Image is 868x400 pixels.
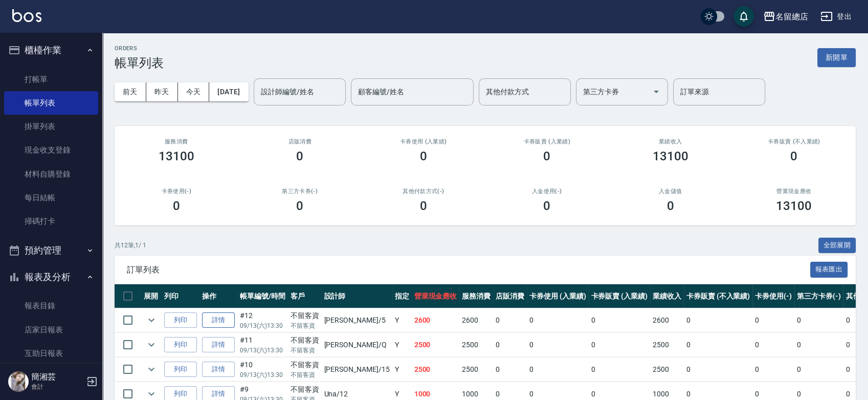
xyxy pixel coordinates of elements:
[12,9,41,22] img: Logo
[4,237,98,264] button: 預約管理
[4,294,98,318] a: 報表目錄
[790,149,797,163] h3: 0
[237,333,288,357] td: #11
[745,138,844,145] h2: 卡券販賣 (不入業績)
[420,149,427,163] h3: 0
[199,284,237,308] th: 操作
[240,370,285,380] p: 09/13 (六) 13:30
[31,382,83,391] p: 會計
[752,284,794,308] th: 卡券使用(-)
[296,149,303,163] h3: 0
[144,312,159,328] button: expand row
[321,308,392,332] td: [PERSON_NAME] /5
[115,56,164,70] h3: 帳單列表
[127,188,226,195] h2: 卡券使用(-)
[291,384,319,395] div: 不留客資
[759,6,812,27] button: 名留總店
[684,333,752,357] td: 0
[291,346,319,355] p: 不留客資
[493,284,527,308] th: 店販消費
[31,372,83,382] h5: 簡湘芸
[650,284,684,308] th: 業績收入
[127,265,810,275] span: 訂單列表
[493,308,527,332] td: 0
[4,342,98,365] a: 互助日報表
[8,371,29,392] img: Person
[794,308,843,332] td: 0
[374,138,473,145] h2: 卡券使用 (入業績)
[392,357,412,382] td: Y
[588,357,650,382] td: 0
[374,188,473,195] h2: 其他付款方式(-)
[588,284,650,308] th: 卡券販賣 (入業績)
[459,333,493,357] td: 2500
[392,284,412,308] th: 指定
[412,308,460,332] td: 2600
[4,318,98,342] a: 店家日報表
[818,238,856,254] button: 全部展開
[321,333,392,357] td: [PERSON_NAME] /Q
[817,48,856,67] button: 新開單
[752,308,794,332] td: 0
[816,7,856,26] button: 登出
[752,333,794,357] td: 0
[648,83,664,100] button: Open
[237,284,288,308] th: 帳單編號/時間
[202,337,235,353] a: 詳情
[4,264,98,290] button: 報表及分析
[202,312,235,328] a: 詳情
[240,321,285,330] p: 09/13 (六) 13:30
[684,357,752,382] td: 0
[412,333,460,357] td: 2500
[237,357,288,382] td: #10
[291,310,319,321] div: 不留客資
[794,284,843,308] th: 第三方卡券(-)
[653,149,688,163] h3: 13100
[498,188,597,195] h2: 入金使用(-)
[173,199,180,213] h3: 0
[650,357,684,382] td: 2500
[164,337,197,353] button: 列印
[543,149,550,163] h3: 0
[4,115,98,138] a: 掛單列表
[776,199,812,213] h3: 13100
[178,82,210,101] button: 今天
[296,199,303,213] h3: 0
[493,333,527,357] td: 0
[621,188,720,195] h2: 入金儲值
[291,360,319,370] div: 不留客資
[775,10,808,23] div: 名留總店
[251,138,350,145] h2: 店販消費
[650,308,684,332] td: 2600
[251,188,350,195] h2: 第三方卡券(-)
[4,162,98,186] a: 材料自購登錄
[459,284,493,308] th: 服務消費
[4,209,98,233] a: 掃碼打卡
[237,308,288,332] td: #12
[127,138,226,145] h3: 服務消費
[144,337,159,352] button: expand row
[162,284,199,308] th: 列印
[527,308,589,332] td: 0
[115,45,164,52] h2: ORDERS
[392,308,412,332] td: Y
[392,333,412,357] td: Y
[527,333,589,357] td: 0
[684,284,752,308] th: 卡券販賣 (不入業績)
[794,357,843,382] td: 0
[493,357,527,382] td: 0
[321,357,392,382] td: [PERSON_NAME] /15
[810,264,848,274] a: 報表匯出
[412,357,460,382] td: 2500
[240,346,285,355] p: 09/13 (六) 13:30
[817,52,856,62] a: 新開單
[4,138,98,162] a: 現金收支登錄
[527,284,589,308] th: 卡券使用 (入業績)
[4,186,98,209] a: 每日結帳
[684,308,752,332] td: 0
[667,199,674,213] h3: 0
[621,138,720,145] h2: 業績收入
[527,357,589,382] td: 0
[4,37,98,64] button: 櫃檯作業
[321,284,392,308] th: 設計師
